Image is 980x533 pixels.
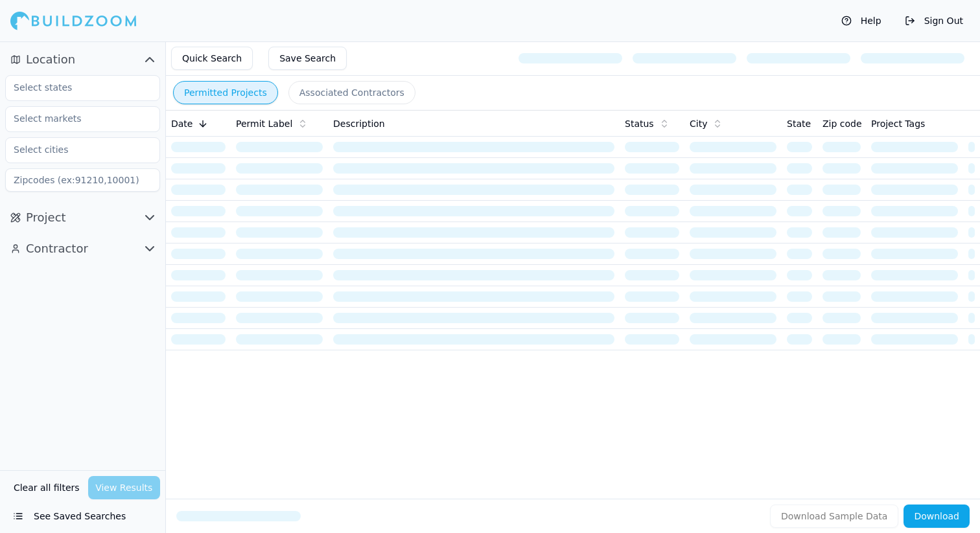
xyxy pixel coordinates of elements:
[268,47,347,70] button: Save Search
[6,107,143,130] input: Select markets
[898,10,970,31] button: Sign Out
[26,209,66,227] span: Project
[787,117,811,130] span: State
[6,138,143,161] input: Select cities
[26,240,88,258] span: Contractor
[690,117,707,130] span: City
[333,117,385,130] span: Description
[625,117,654,130] span: Status
[5,238,160,259] button: Contractor
[5,168,160,192] input: Zipcodes (ex:91210,10001)
[904,505,970,528] button: Download
[5,207,160,228] button: Project
[171,117,192,130] span: Date
[173,81,278,104] button: Permitted Projects
[288,81,415,104] button: Associated Contractors
[5,49,160,70] button: Location
[871,117,925,130] span: Project Tags
[26,51,75,69] span: Location
[10,476,83,499] button: Clear all filters
[171,47,253,70] button: Quick Search
[5,505,160,528] button: See Saved Searches
[835,10,888,31] button: Help
[6,76,143,99] input: Select states
[822,117,862,130] span: Zip code
[236,117,292,130] span: Permit Label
